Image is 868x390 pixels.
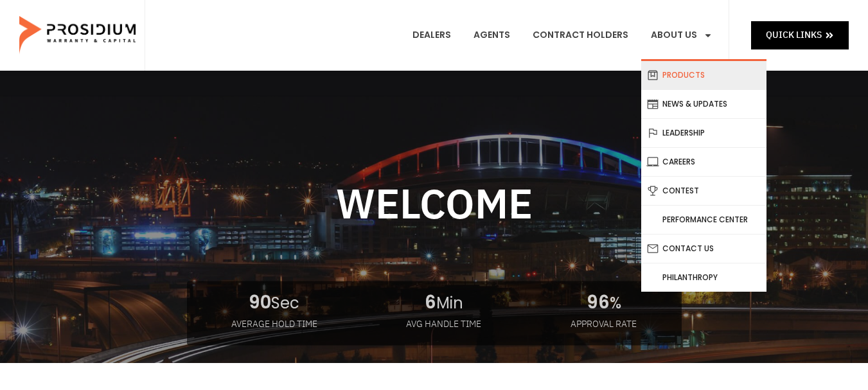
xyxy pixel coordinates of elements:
ul: About Us [641,59,766,292]
a: Contract Holders [523,12,638,59]
a: Leadership [641,119,766,147]
a: Performance Center [641,206,766,234]
a: Contact Us [641,235,766,263]
a: Philanthropy [641,263,766,292]
a: Quick Links [751,21,849,49]
a: Dealers [403,12,461,59]
span: Quick Links [766,27,822,43]
nav: Menu [403,12,722,59]
a: News & Updates [641,90,766,118]
a: Contest [641,177,766,205]
a: Products [641,61,766,89]
a: About Us [641,12,722,59]
a: Agents [464,12,520,59]
a: Careers [641,148,766,176]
